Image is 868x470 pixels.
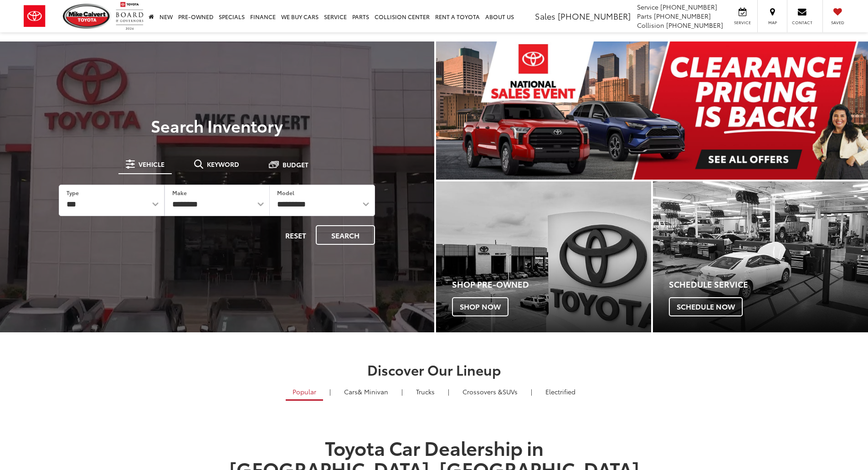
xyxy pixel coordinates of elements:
span: Map [762,20,782,26]
label: Make [172,189,187,196]
a: Cars [337,384,395,399]
li: | [399,387,405,396]
a: Schedule Service Schedule Now [653,181,868,332]
label: Model [277,189,294,196]
span: Collision [637,21,664,30]
h4: Schedule Service [669,280,868,289]
span: Contact [792,20,812,26]
div: Toyota [436,181,651,332]
span: [PHONE_NUMBER] [660,2,717,11]
a: Popular [286,384,323,401]
span: Budget [282,161,308,168]
button: Search [316,225,375,245]
div: Toyota [653,181,868,332]
span: Service [637,2,658,11]
span: Schedule Now [669,297,743,316]
span: Crossovers & [462,387,503,396]
span: & Minivan [358,387,388,396]
span: Saved [827,20,847,26]
span: Sales [535,10,555,22]
span: [PHONE_NUMBER] [558,10,631,22]
span: Parts [637,11,652,21]
h2: Discover Our Lineup [113,362,755,377]
button: Reset [277,225,314,245]
a: SUVs [456,384,524,399]
span: Service [732,20,753,26]
a: Electrified [539,384,582,399]
span: Keyword [207,161,239,167]
a: Trucks [409,384,442,399]
span: Vehicle [139,161,164,167]
span: [PHONE_NUMBER] [666,21,723,30]
span: Shop Now [452,297,508,316]
li: | [327,387,333,396]
h4: Shop Pre-Owned [452,280,651,289]
li: | [529,387,534,396]
a: Shop Pre-Owned Shop Now [436,181,651,332]
li: | [446,387,452,396]
h3: Search Inventory [38,116,396,134]
span: [PHONE_NUMBER] [654,11,711,21]
label: Type [67,189,79,196]
img: Mike Calvert Toyota [63,4,111,29]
